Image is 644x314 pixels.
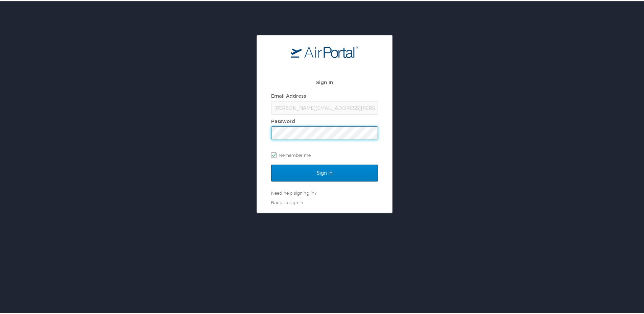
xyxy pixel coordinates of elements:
label: Password [271,117,295,123]
input: Sign In [271,163,378,180]
label: Email Address [271,92,306,97]
a: Need help signing in? [271,189,316,194]
label: Remember me [271,149,378,159]
a: Back to sign in [271,198,303,204]
img: logo [291,44,358,56]
h2: Sign In [271,77,378,85]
